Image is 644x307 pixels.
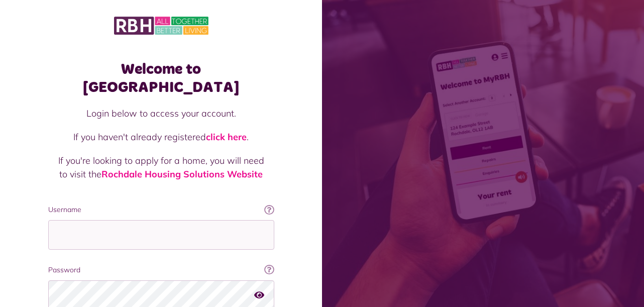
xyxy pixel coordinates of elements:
label: Username [48,204,274,215]
label: Password [48,265,274,275]
a: Rochdale Housing Solutions Website [101,168,263,180]
p: Login below to access your account. [58,107,264,120]
a: click here [206,131,247,143]
p: If you haven't already registered . [58,130,264,144]
h1: Welcome to [GEOGRAPHIC_DATA] [48,60,274,96]
img: MyRBH [114,15,208,36]
p: If you're looking to apply for a home, you will need to visit the [58,154,264,181]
